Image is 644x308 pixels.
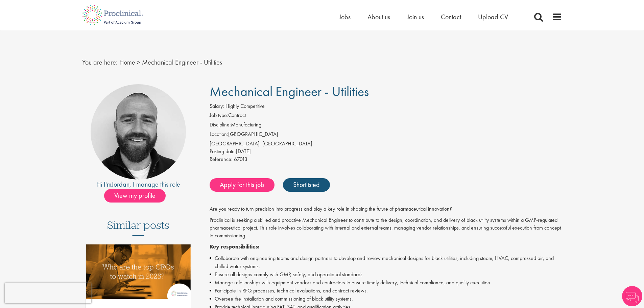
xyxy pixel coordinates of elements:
[91,84,186,180] img: imeage of recruiter Jordan Kiely
[104,190,172,199] a: View my profile
[407,13,424,21] a: Join us
[210,112,228,119] label: Job type:
[367,13,390,21] a: About us
[142,58,222,67] span: Mechanical Engineer - Utilities
[104,189,166,203] span: View my profile
[210,279,562,287] li: Manage relationships with equipment vendors and contractors to ensure timely delivery, technical ...
[210,148,562,156] div: [DATE]
[210,287,562,295] li: Participate in RFQ processes, technical evaluations, and contract reviews.
[112,180,129,189] a: Jordan
[86,244,191,304] a: Link to a post
[210,140,562,148] div: [GEOGRAPHIC_DATA], [GEOGRAPHIC_DATA]
[210,254,562,270] li: Collaborate with engineering teams and design partners to develop and review mechanical designs f...
[210,205,562,213] p: Are you ready to turn precision into progress and play a key role in shaping the future of pharma...
[210,131,228,138] label: Location:
[82,180,195,189] div: Hi I'm , I manage this role
[210,121,562,131] li: Manufacturing
[107,219,169,236] h3: Similar posts
[210,148,236,155] span: Posting date:
[210,295,562,303] li: Oversee the installation and commissioning of black utility systems.
[210,216,562,240] p: Proclinical is seeking a skilled and proactive Mechanical Engineer to contribute to the design, c...
[283,178,330,192] a: Shortlisted
[210,83,369,100] span: Mechanical Engineer - Utilities
[225,102,265,110] span: Highly Competitive
[339,13,351,21] a: Jobs
[622,286,642,306] img: Chatbot
[210,102,224,110] label: Salary:
[210,270,562,279] li: Ensure all designs comply with GMP, safety, and operational standards.
[210,243,260,250] strong: Key responsibilities:
[119,58,135,67] a: breadcrumb link
[210,121,231,129] label: Discipline:
[137,58,140,67] span: >
[82,58,118,67] span: You are here:
[5,283,91,303] iframe: reCAPTCHA
[210,131,562,140] li: [GEOGRAPHIC_DATA]
[234,156,247,163] span: 67013
[86,244,191,299] img: Top 10 CROs 2025 | Proclinical
[210,156,233,163] label: Reference:
[478,13,508,21] a: Upload CV
[210,112,562,121] li: Contract
[441,13,461,21] a: Contact
[210,178,275,192] a: Apply for this job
